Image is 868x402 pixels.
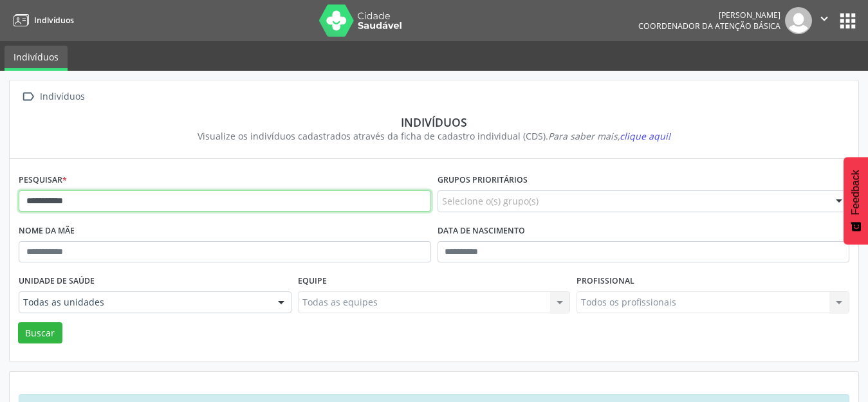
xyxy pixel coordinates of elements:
[19,271,95,291] label: Unidade de saúde
[28,129,840,143] div: Visualize os indivíduos cadastrados através da ficha de cadastro individual (CDS).
[23,296,265,309] span: Todas as unidades
[620,130,670,142] span: clique aqui!
[438,170,528,190] label: Grupos prioritários
[442,194,539,208] span: Selecione o(s) grupo(s)
[19,87,87,106] a:  Indivíduos
[548,130,670,142] i: Para saber mais,
[577,271,634,291] label: Profissional
[19,170,67,190] label: Pesquisar
[438,221,525,241] label: Data de nascimento
[817,12,831,26] i: 
[37,87,87,106] div: Indivíduos
[19,87,37,106] i: 
[844,157,868,244] button: Feedback - Mostrar pesquisa
[785,7,812,34] img: img
[638,21,780,32] span: Coordenador da Atenção Básica
[28,115,840,129] div: Indivíduos
[5,46,68,71] a: Indivíduos
[638,10,780,21] div: [PERSON_NAME]
[34,15,74,26] span: Indivíduos
[18,322,62,344] button: Buscar
[9,10,74,31] a: Indivíduos
[812,7,836,34] button: 
[850,170,862,215] span: Feedback
[19,221,75,241] label: Nome da mãe
[298,271,327,291] label: Equipe
[836,10,859,32] button: apps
